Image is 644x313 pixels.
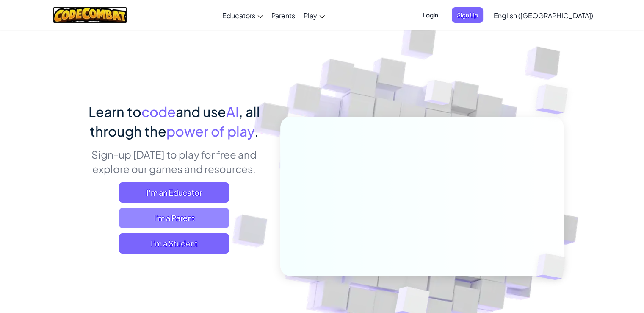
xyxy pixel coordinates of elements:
[218,4,267,27] a: Educators
[141,103,176,120] span: code
[119,208,229,228] a: I'm a Parent
[53,6,127,24] img: CodeCombat logo
[176,103,226,120] span: and use
[304,11,317,20] span: Play
[81,147,268,176] p: Sign-up [DATE] to play for free and explore our games and resources.
[222,11,255,20] span: Educators
[522,236,585,298] img: Overlap cubes
[452,7,483,23] button: Sign Up
[119,233,229,254] button: I'm a Student
[299,4,329,27] a: Play
[418,7,443,23] button: Login
[119,182,229,203] a: I'm an Educator
[88,103,141,120] span: Learn to
[254,123,259,140] span: .
[518,64,591,135] img: Overlap cubes
[226,103,239,120] span: AI
[489,4,597,27] a: English ([GEOGRAPHIC_DATA])
[494,11,593,20] span: English ([GEOGRAPHIC_DATA])
[267,4,299,27] a: Parents
[408,63,469,126] img: Overlap cubes
[166,123,254,140] span: power of play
